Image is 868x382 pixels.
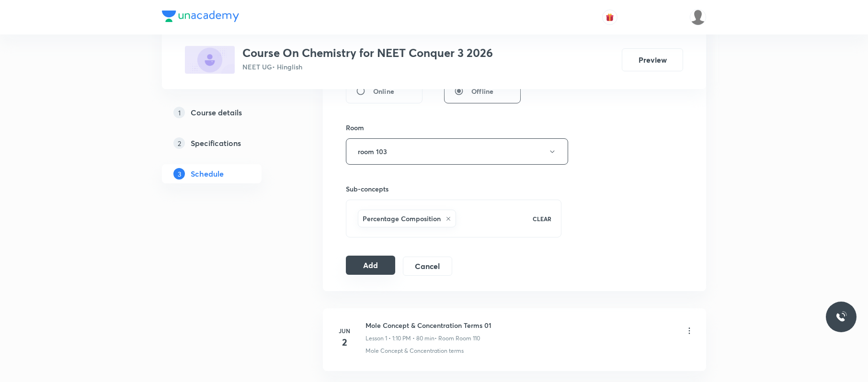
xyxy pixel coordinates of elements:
img: ttu [835,311,847,323]
p: NEET UG • Hinglish [242,62,493,72]
p: 3 [173,168,185,180]
h5: Specifications [191,137,241,149]
button: Cancel [403,257,452,276]
p: 2 [173,137,185,149]
button: avatar [602,10,617,25]
h6: Room [346,123,364,133]
h6: Percentage Composition [363,213,441,224]
p: Mole Concept & Concentration terms [365,347,464,355]
h5: Schedule [191,168,224,180]
h6: Mole Concept & Concentration Terms 01 [365,320,491,330]
img: aadi Shukla [690,9,706,25]
button: Add [346,256,395,275]
h5: Course details [191,107,242,118]
p: CLEAR [533,214,551,223]
img: Company Logo [162,11,239,22]
img: C78DE5D0-34A7-41C9-955F-5F1A2128FC14_plus.png [185,46,235,74]
h3: Course On Chemistry for NEET Conquer 3 2026 [242,46,493,60]
h6: Jun [335,326,354,335]
a: Company Logo [162,11,239,24]
p: Lesson 1 • 1:10 PM • 80 min [365,334,434,343]
img: avatar [605,13,614,22]
a: 2Specifications [162,134,292,153]
span: Offline [471,86,493,96]
a: 1Course details [162,103,292,122]
button: Preview [622,48,683,71]
p: • Room Room 110 [434,334,480,343]
button: room 103 [346,138,568,165]
h6: Sub-concepts [346,184,561,194]
h4: 2 [335,335,354,349]
span: Online [373,86,394,96]
p: 1 [173,107,185,118]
